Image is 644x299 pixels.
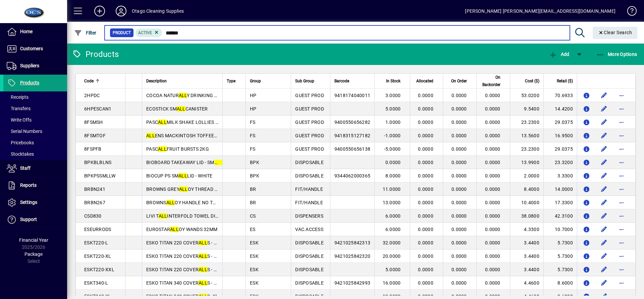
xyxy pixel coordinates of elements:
[510,209,543,223] td: 38.0800
[616,90,627,101] button: More options
[214,160,223,165] em: ALL
[418,280,433,286] span: 0.0000
[418,240,433,245] span: 0.0000
[543,182,577,196] td: 14.0000
[418,106,433,111] span: 0.0000
[599,90,609,101] button: Edit
[485,267,500,272] span: 0.0000
[385,213,401,219] span: 6.0000
[250,160,259,165] span: BPK
[451,93,467,98] span: 0.0000
[485,253,500,259] span: 0.0000
[7,106,31,111] span: Transfers
[295,146,324,152] span: GUEST PROD
[451,253,467,259] span: 0.0000
[451,146,467,152] span: 0.0000
[295,227,323,232] span: VAC.ACCESS
[146,173,213,178] span: BIOCUP PS SM LID - WHITE
[549,52,569,57] span: Add
[525,77,539,85] span: Cost ($)
[385,93,401,98] span: 3.0000
[416,77,433,85] span: Allocated
[385,173,401,178] span: 8.0000
[250,213,256,219] span: CS
[599,224,609,235] button: Edit
[250,77,261,85] span: Group
[136,28,162,37] mat-chip: Activation Status: Active
[113,29,131,36] span: Product
[616,157,627,168] button: More options
[250,240,259,245] span: ESK
[510,169,543,182] td: 2.0000
[250,146,256,152] span: FS
[3,160,67,177] a: Staff
[418,227,433,232] span: 0.0000
[334,253,370,259] span: 9421025842320
[334,240,370,245] span: 9421025842313
[481,74,506,88] div: On Backorder
[146,77,218,85] div: Description
[383,253,401,259] span: 20.0000
[384,133,401,138] span: -1.0000
[146,213,236,219] span: LIVI T INTERFOLD TOWEL DISPENSER
[250,280,259,286] span: ESK
[334,133,370,138] span: 9418315127182
[616,211,627,221] button: More options
[616,117,627,128] button: More options
[250,120,256,125] span: FS
[485,173,500,178] span: 0.0000
[418,200,433,205] span: 0.0000
[447,77,473,85] div: On Order
[599,237,609,248] button: Edit
[510,102,543,116] td: 9.5400
[132,6,184,16] div: Otago Cleaning Supplies
[250,186,256,192] span: BR
[383,280,401,286] span: 16.0000
[418,253,433,259] span: 0.0000
[20,80,39,85] span: Products
[250,106,257,111] span: HP
[20,29,33,34] span: Home
[451,133,467,138] span: 0.0000
[250,133,256,138] span: FS
[166,200,175,205] em: ALL
[418,173,433,178] span: 0.0000
[295,240,324,245] span: DISPOSABLE
[485,227,500,232] span: 0.0000
[199,267,207,272] em: ALL
[451,160,467,165] span: 0.0000
[418,186,433,192] span: 0.0000
[84,133,106,138] span: 8FSMTOF
[616,264,627,275] button: More options
[451,106,467,111] span: 0.0000
[510,236,543,249] td: 3.4400
[616,130,627,141] button: More options
[451,200,467,205] span: 0.0000
[19,237,48,243] span: Financial Year
[3,126,67,137] a: Serial Numbers
[20,217,37,222] span: Support
[418,133,433,138] span: 0.0000
[386,77,400,85] span: In Stock
[295,77,314,85] span: Sub Group
[599,103,609,114] button: Edit
[7,117,32,123] span: Write Offs
[451,120,467,125] span: 0.0000
[451,173,467,178] span: 0.0000
[616,237,627,248] button: More options
[250,227,256,232] span: ES
[510,223,543,236] td: 4.3300
[295,106,324,111] span: GUEST PROD
[3,137,67,148] a: Pricebooks
[146,120,224,125] span: PASC MILK SHAKE LOLLIES 2KG
[543,169,577,182] td: 3.3300
[593,27,638,39] button: Clear
[7,140,34,145] span: Pricebooks
[295,267,324,272] span: DISPOSABLE
[510,263,543,276] td: 3.4400
[485,294,500,299] span: 0.0000
[385,160,401,165] span: 0.0000
[158,146,167,152] em: ALL
[295,160,324,165] span: DISPOSABLE
[418,294,433,299] span: 0.0000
